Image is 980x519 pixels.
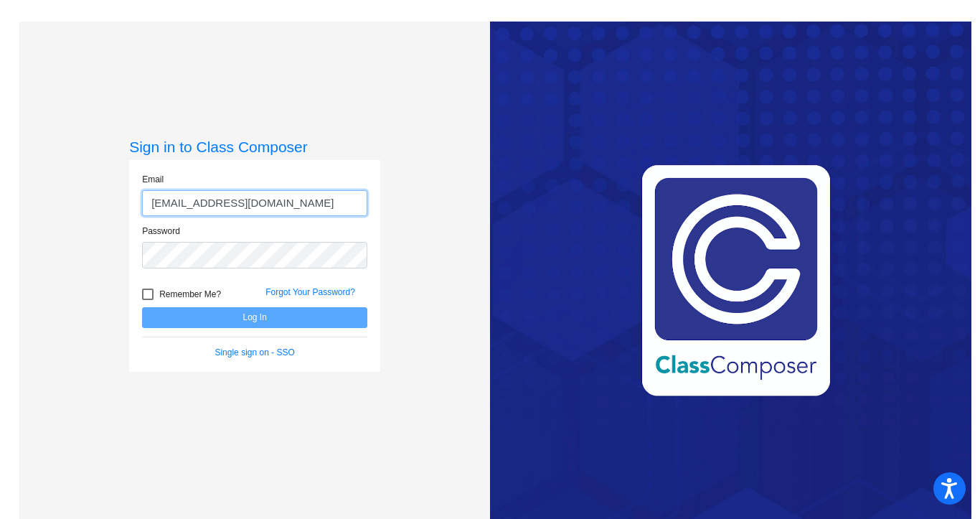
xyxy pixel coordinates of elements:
h3: Sign in to Class Composer [129,138,380,156]
a: Forgot Your Password? [265,287,355,297]
a: Single sign on - SSO [215,347,294,357]
button: Log In [142,307,367,328]
span: Remember Me? [159,286,221,303]
label: Email [142,173,164,186]
label: Password [142,225,180,238]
